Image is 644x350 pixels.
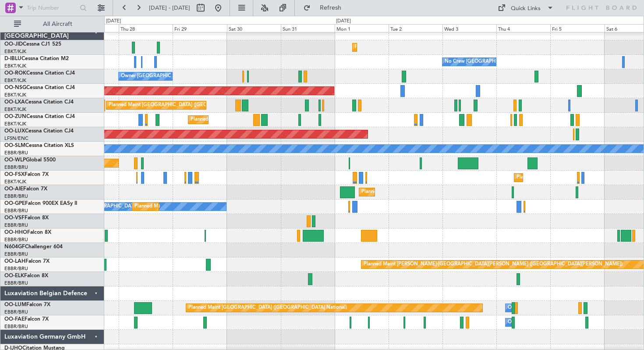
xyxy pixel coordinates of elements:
span: OO-FAE [4,317,25,322]
div: [DATE] [336,18,351,25]
a: EBKT/KJK [4,92,26,98]
div: Fri 29 [173,24,226,32]
div: Thu 4 [496,24,550,32]
a: EBBR/BRU [4,280,28,286]
div: Thu 28 [119,24,173,32]
button: Refresh [299,1,352,15]
a: EBBR/BRU [4,222,28,229]
a: EBBR/BRU [4,207,28,214]
a: OO-HHOFalcon 8X [4,230,51,235]
a: OO-ZUNCessna Citation CJ4 [4,114,75,119]
a: LFSN/ENC [4,135,28,142]
span: OO-ELK [4,273,24,279]
div: Planned Maint [GEOGRAPHIC_DATA] ([GEOGRAPHIC_DATA] National) [134,200,293,213]
a: EBKT/KJK [4,63,26,69]
span: OO-LXA [4,100,25,105]
span: OO-LUX [4,129,25,134]
a: OO-VSFFalcon 8X [4,215,49,221]
span: OO-WLP [4,157,26,163]
a: EBBR/BRU [4,251,28,257]
div: Planned Maint [GEOGRAPHIC_DATA] ([GEOGRAPHIC_DATA] National) [109,99,267,112]
div: Fri 5 [550,24,604,32]
div: [DATE] [106,18,121,25]
a: EBKT/KJK [4,77,26,84]
a: EBBR/BRU [4,265,28,272]
span: OO-LUM [4,302,26,307]
a: OO-ROKCessna Citation CJ4 [4,71,75,76]
div: Wed 3 [442,24,496,32]
div: No Crew [GEOGRAPHIC_DATA] ([GEOGRAPHIC_DATA] National) [445,55,591,68]
a: EBKT/KJK [4,121,26,127]
input: Trip Number [27,1,77,14]
a: OO-SLMCessna Citation XLS [4,143,74,148]
span: All Aircraft [23,21,92,27]
a: OO-JIDCessna CJ1 525 [4,42,61,47]
a: EBKT/KJK [4,179,26,185]
a: OO-NSGCessna Citation CJ4 [4,85,75,90]
div: Mon 1 [335,24,389,32]
button: All Aircraft [10,17,95,31]
span: OO-SLM [4,143,25,148]
a: OO-AIEFalcon 7X [4,186,47,192]
div: Planned Maint Kortrijk-[GEOGRAPHIC_DATA] [355,41,457,54]
a: OO-GPEFalcon 900EX EASy II [4,201,77,206]
a: OO-LAHFalcon 7X [4,259,50,264]
a: EBBR/BRU [4,236,28,243]
div: Sat 30 [227,24,281,32]
span: OO-HHO [4,230,27,235]
span: OO-VSF [4,215,25,221]
span: OO-JID [4,42,23,47]
div: Planned Maint [GEOGRAPHIC_DATA] ([GEOGRAPHIC_DATA] National) [188,301,347,314]
a: EBBR/BRU [4,150,28,156]
span: OO-NSG [4,85,26,90]
a: OO-LUXCessna Citation CJ4 [4,129,74,134]
span: OO-FSX [4,172,25,177]
div: Quick Links [511,4,541,13]
div: Owner Melsbroek Air Base [508,301,567,314]
a: OO-LUMFalcon 7X [4,302,50,307]
a: OO-FSXFalcon 7X [4,172,49,177]
span: OO-ROK [4,71,26,76]
a: OO-LXACessna Citation CJ4 [4,100,74,105]
span: [DATE] - [DATE] [149,4,190,12]
a: D-IBLUCessna Citation M2 [4,56,69,61]
a: EBBR/BRU [4,164,28,171]
span: N604GF [4,244,25,250]
span: OO-GPE [4,201,25,206]
div: Owner [GEOGRAPHIC_DATA]-[GEOGRAPHIC_DATA] [121,70,239,83]
span: OO-LAH [4,259,25,264]
span: Refresh [312,5,349,11]
div: Owner Melsbroek Air Base [508,316,567,329]
a: OO-WLPGlobal 5500 [4,157,56,163]
div: Planned Maint Kortrijk-[GEOGRAPHIC_DATA] [191,113,293,126]
span: D-IBLU [4,56,21,61]
div: Sun 31 [281,24,335,32]
div: Planned Maint [GEOGRAPHIC_DATA] ([GEOGRAPHIC_DATA]) [361,186,499,199]
a: EBBR/BRU [4,323,28,330]
a: EBBR/BRU [4,309,28,315]
div: Planned Maint Kortrijk-[GEOGRAPHIC_DATA] [517,171,619,184]
button: Quick Links [493,1,558,15]
span: OO-AIE [4,186,23,192]
a: OO-ELKFalcon 8X [4,273,48,279]
a: OO-FAEFalcon 7X [4,317,49,322]
a: EBKT/KJK [4,48,26,55]
a: EBBR/BRU [4,193,28,200]
span: OO-ZUN [4,114,26,119]
a: N604GFChallenger 604 [4,244,63,250]
div: Tue 2 [389,24,442,32]
div: Planned Maint [PERSON_NAME]-[GEOGRAPHIC_DATA][PERSON_NAME] ([GEOGRAPHIC_DATA][PERSON_NAME]) [364,258,623,271]
a: EBKT/KJK [4,106,26,113]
